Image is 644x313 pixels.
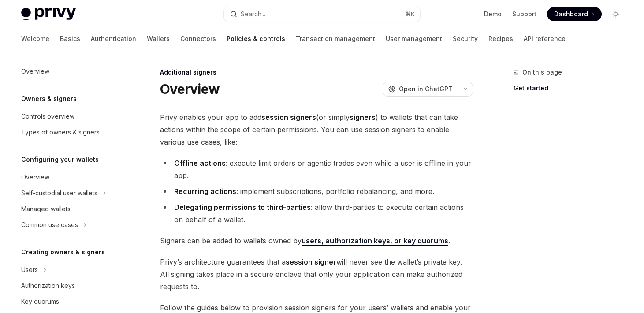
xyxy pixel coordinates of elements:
a: users, authorization keys, or key quorums [302,236,448,246]
a: Welcome [21,28,49,49]
li: : execute limit orders or agentic trades even while a user is offline in your app. [160,157,473,182]
a: Support [512,10,536,19]
a: Basics [60,28,80,49]
strong: session signer [286,257,336,266]
span: On this page [522,67,562,78]
a: Demo [484,10,502,19]
strong: session signers [261,113,316,122]
span: Open in ChatGPT [399,85,453,93]
a: Types of owners & signers [14,124,127,140]
button: Toggle Common use cases section [14,217,127,233]
a: Connectors [180,28,216,49]
a: Policies & controls [227,28,285,49]
a: Wallets [147,28,170,49]
div: Common use cases [21,220,78,230]
button: Toggle Users section [14,262,127,278]
a: API reference [524,28,566,49]
span: Privy’s architecture guarantees that a will never see the wallet’s private key. All signing takes... [160,256,473,293]
div: Users [21,265,38,275]
a: Security [453,28,478,49]
div: Search... [241,9,265,19]
div: Self-custodial user wallets [21,188,97,198]
li: : allow third-parties to execute certain actions on behalf of a wallet. [160,201,473,226]
a: Managed wallets [14,201,127,217]
button: Toggle Self-custodial user wallets section [14,185,127,201]
h1: Overview [160,81,220,97]
a: Transaction management [296,28,375,49]
div: Overview [21,66,49,77]
a: Get started [514,81,630,95]
a: User management [386,28,442,49]
div: Overview [21,172,49,183]
span: Signers can be added to wallets owned by . [160,235,473,247]
div: Managed wallets [21,204,71,214]
a: Dashboard [547,7,602,21]
div: Types of owners & signers [21,127,100,138]
div: Key quorums [21,296,59,307]
strong: Delegating permissions to third-parties [174,203,311,212]
h5: Owners & signers [21,93,77,104]
div: Authorization keys [21,280,75,291]
span: Dashboard [554,10,588,19]
strong: Recurring actions [174,187,236,196]
a: Authorization keys [14,278,127,294]
div: Additional signers [160,68,473,77]
button: Open in ChatGPT [383,82,458,97]
h5: Creating owners & signers [21,247,105,257]
button: Toggle dark mode [609,7,623,21]
a: Key quorums [14,294,127,309]
img: light logo [21,8,76,20]
div: Controls overview [21,111,74,122]
strong: Offline actions [174,159,226,168]
span: ⌘ K [406,11,415,18]
button: Open search [224,6,420,22]
h5: Configuring your wallets [21,154,99,165]
a: Overview [14,63,127,79]
a: Controls overview [14,108,127,124]
a: Overview [14,169,127,185]
span: Privy enables your app to add (or simply ) to wallets that can take actions within the scope of c... [160,111,473,148]
li: : implement subscriptions, portfolio rebalancing, and more. [160,185,473,197]
a: Recipes [488,28,513,49]
strong: signers [350,113,376,122]
a: Authentication [91,28,136,49]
